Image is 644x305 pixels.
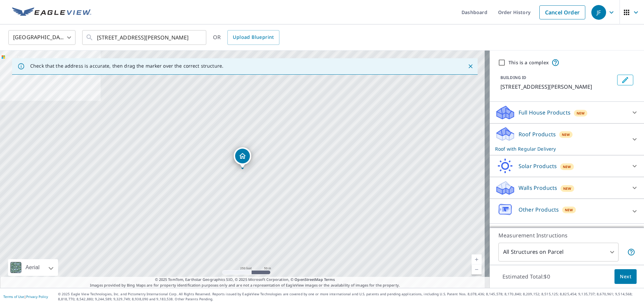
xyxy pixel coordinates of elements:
[614,269,637,284] button: Next
[498,243,619,261] div: All Structures on Parcel
[472,264,482,275] a: Current Level 17, Zoom Out
[466,62,475,71] button: Close
[495,145,627,152] p: Roof with Regular Delivery
[498,231,635,239] p: Measurement Instructions
[563,186,572,191] span: New
[562,132,570,137] span: New
[495,104,639,121] div: Full House ProductsNew
[8,28,75,47] div: [GEOGRAPHIC_DATA]
[539,5,585,19] a: Cancel Order
[234,147,251,168] div: Dropped pin, building 1, Residential property, 435 Whipple Ln Westmont, IL 60559
[565,207,573,213] span: New
[26,294,48,299] a: Privacy Policy
[591,5,606,20] div: JF
[500,83,614,91] p: [STREET_ADDRESS][PERSON_NAME]
[155,277,335,283] span: © 2025 TomTom, Earthstar Geographics SIO, © 2025 Microsoft Corporation, ©
[617,75,633,85] button: Edit building 1
[233,33,274,42] span: Upload Blueprint
[495,158,639,174] div: Solar ProductsNew
[472,254,482,264] a: Current Level 17, Zoom In
[519,184,557,192] p: Walls Products
[519,108,571,117] p: Full House Products
[577,110,585,116] span: New
[500,75,526,80] p: BUILDING ID
[58,292,641,302] p: © 2025 Eagle View Technologies, Inc. and Pictometry International Corp. All Rights Reserved. Repo...
[213,30,279,45] div: OR
[620,273,631,281] span: Next
[563,164,571,169] span: New
[23,259,42,276] div: Aerial
[495,126,639,152] div: Roof ProductsNewRoof with Regular Delivery
[495,180,639,196] div: Walls ProductsNew
[519,130,556,138] p: Roof Products
[3,295,48,299] p: |
[508,59,549,66] label: This is a complex
[12,7,91,17] img: EV Logo
[497,269,555,284] p: Estimated Total: $0
[294,277,323,282] a: OpenStreetMap
[519,162,557,170] p: Solar Products
[519,206,559,214] p: Other Products
[627,248,635,256] span: Your report will include each building or structure inside the parcel boundary. In some cases, du...
[227,30,279,45] a: Upload Blueprint
[3,294,24,299] a: Terms of Use
[495,202,639,221] div: Other ProductsNew
[97,28,193,47] input: Search by address or latitude-longitude
[30,63,223,69] p: Check that the address is accurate, then drag the marker over the correct structure.
[324,277,335,282] a: Terms
[8,259,58,276] div: Aerial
